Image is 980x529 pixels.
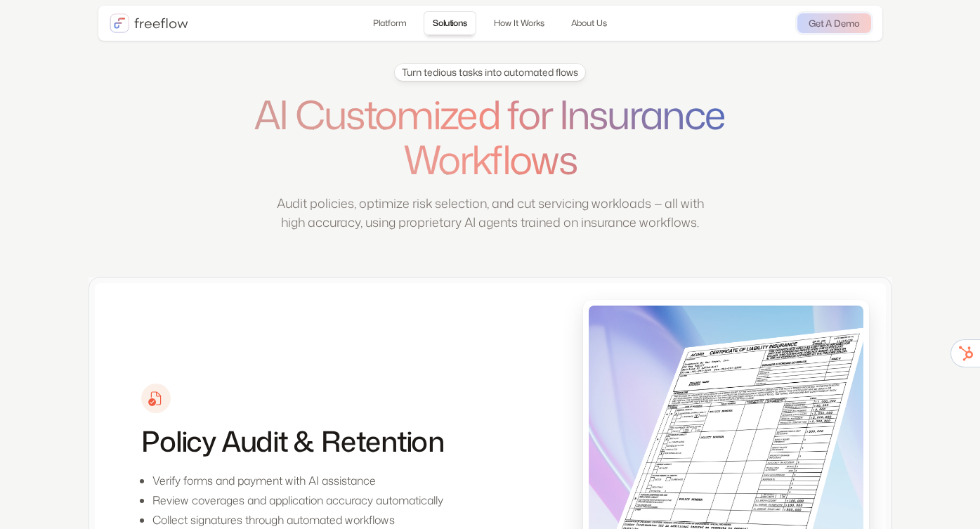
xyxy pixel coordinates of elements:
[152,492,443,509] p: Review coverages and application accuracy automatically
[364,11,415,35] a: Platform
[141,424,443,458] h3: Policy Audit & Retention
[152,511,443,528] p: Collect signatures through automated workflows
[797,13,871,33] a: Get A Demo
[110,13,188,33] a: home
[424,11,476,35] a: Solutions
[562,11,616,35] a: About Us
[269,194,712,232] p: Audit policies, optimize risk selection, and cut servicing workloads — all with high accuracy, us...
[485,11,554,35] a: How It Works
[152,472,443,489] p: Verify forms and payment with AI assistance
[402,65,578,79] div: Turn tedious tasks into automated flows
[222,92,759,183] h1: AI Customized for Insurance Workflows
